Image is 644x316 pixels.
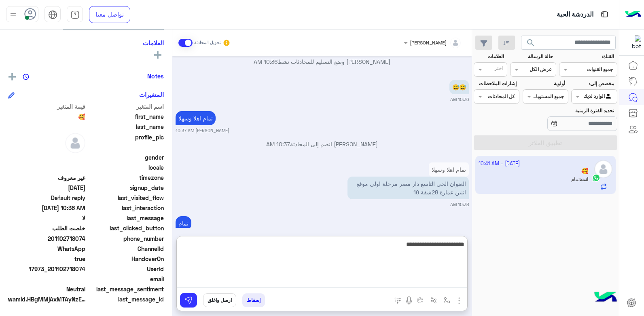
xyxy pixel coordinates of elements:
[591,284,620,312] img: hulul-logo.png
[8,224,85,232] span: خلصت الطلب
[87,255,164,263] span: HandoverOn
[70,10,80,19] img: tab
[87,194,164,202] span: last_visited_flow
[266,141,290,147] span: 10:37 AM
[87,122,164,131] span: last_name
[444,297,450,303] img: select flow
[8,295,89,303] span: wamid.HBgMMjAxMTAyNzE4MDc0FQIAEhggQUNFMEZCMTNCRTYxMjZFQjlGMDFENDM4MjU1OTczMjYA
[176,57,469,66] p: [PERSON_NAME] وضع التسليم للمحادثات نشط
[91,295,164,303] span: last_message_id
[87,275,164,283] span: email
[427,293,441,307] button: Trigger scenario
[441,293,454,307] button: select flow
[8,10,18,20] img: profile
[139,91,164,98] h6: المتغيرات
[8,173,85,182] span: غير معروف
[526,38,536,48] span: search
[449,80,469,94] p: 2/10/2025, 10:36 AM
[176,127,229,134] small: [PERSON_NAME] 10:37 AM
[87,112,164,121] span: first_name
[450,96,469,103] small: 10:36 AM
[627,35,641,50] img: 101148596323591
[87,183,164,192] span: signup_date
[8,275,85,283] span: null
[23,74,29,80] img: notes
[560,53,614,60] label: القناة:
[8,234,85,243] span: 201102718074
[176,216,191,230] p: 2/10/2025, 10:41 AM
[147,72,164,80] h6: Notes
[87,102,164,111] span: اسم المتغير
[87,173,164,182] span: timezone
[87,265,164,273] span: UserId
[494,65,504,74] div: اختر
[87,234,164,243] span: phone_number
[242,293,265,307] button: إسقاط
[450,201,469,208] small: 10:38 AM
[87,214,164,222] span: last_message
[429,162,469,177] p: 2/10/2025, 10:38 AM
[430,297,437,303] img: Trigger scenario
[8,244,85,253] span: 2
[203,293,236,307] button: ارسل واغلق
[8,73,16,80] img: add
[8,204,85,212] span: 2025-10-02T07:36:13.767Z
[600,9,610,19] img: tab
[194,40,221,46] small: تحويل المحادثة
[8,153,85,162] span: null
[8,214,85,222] span: لا
[87,204,164,212] span: last_interaction
[65,133,85,153] img: defaultAdmin.png
[87,244,164,253] span: ChannelId
[474,135,617,150] button: تطبيق الفلاتر
[523,107,614,114] label: تحديد الفترة الزمنية
[394,297,401,304] img: make a call
[184,296,193,304] img: send message
[572,80,614,87] label: مخصص إلى:
[8,255,85,263] span: true
[176,140,469,148] p: [PERSON_NAME] انضم إلى المحادثة
[8,265,85,273] span: 17973_201102718074
[89,6,130,23] a: تواصل معنا
[410,40,447,46] span: [PERSON_NAME]
[48,10,57,19] img: tab
[67,6,83,23] a: tab
[254,58,278,65] span: 10:36 AM
[521,36,541,53] button: search
[475,53,504,60] label: العلامات
[523,80,565,87] label: أولوية
[417,297,424,303] img: create order
[475,80,516,87] label: إشارات الملاحظات
[176,111,216,125] p: 2/10/2025, 10:37 AM
[8,194,85,202] span: Default reply
[87,153,164,162] span: gender
[557,9,593,20] p: الدردشة الحية
[511,53,553,60] label: حالة الرسالة
[414,293,427,307] button: create order
[454,296,464,305] img: send attachment
[87,285,164,293] span: last_message_sentiment
[404,296,414,305] img: send voice note
[87,163,164,172] span: locale
[8,183,85,192] span: 2025-10-02T07:32:34.088Z
[8,39,164,46] h6: العلامات
[8,112,85,121] span: 🥰
[625,6,641,23] img: Logo
[8,163,85,172] span: null
[347,177,469,199] p: 2/10/2025, 10:38 AM
[87,224,164,232] span: last_clicked_button
[8,285,85,293] span: 0
[87,133,164,152] span: profile_pic
[8,102,85,111] span: قيمة المتغير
